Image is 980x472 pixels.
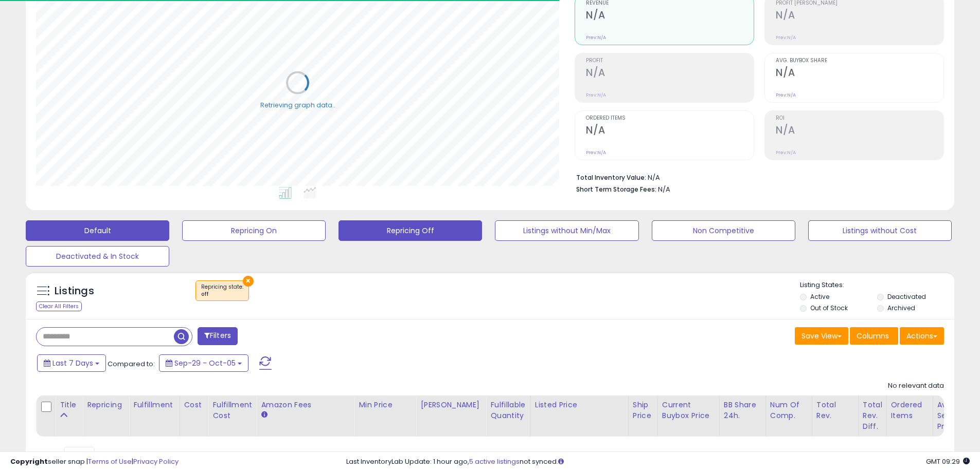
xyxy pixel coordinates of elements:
[658,184,670,194] span: N/A
[184,400,204,410] div: Cost
[26,220,169,241] button: Default
[490,400,526,421] div: Fulfillable Quantity
[159,354,248,372] button: Sep-29 - Oct-05
[495,220,638,241] button: Listings without Min/Max
[776,1,943,6] span: Profit [PERSON_NAME]
[776,58,943,64] span: Avg. Buybox Share
[182,220,326,241] button: Repricing On
[36,301,82,311] div: Clear All Filters
[87,400,124,410] div: Repricing
[795,327,848,345] button: Save View
[37,354,106,372] button: Last 7 Days
[44,450,118,460] span: Show: entries
[652,220,795,241] button: Non Competitive
[857,331,889,341] span: Columns
[260,100,335,109] div: Retrieving graph data..
[887,292,926,301] label: Deactivated
[261,410,267,420] small: Amazon Fees.
[776,9,943,23] h2: N/A
[108,359,155,369] span: Compared to:
[576,171,936,183] li: N/A
[586,1,754,6] span: Revenue
[586,34,606,41] small: Prev: N/A
[261,400,350,410] div: Amazon Fees
[420,400,482,410] div: [PERSON_NAME]
[776,67,943,81] h2: N/A
[26,246,169,267] button: Deactivated & In Stock
[776,34,796,41] small: Prev: N/A
[633,400,653,421] div: Ship Price
[586,9,754,23] h2: N/A
[900,327,944,345] button: Actions
[338,220,482,241] button: Repricing Off
[891,400,929,421] div: Ordered Items
[800,280,954,290] p: Listing States:
[586,92,606,98] small: Prev: N/A
[359,400,412,410] div: Min Price
[770,400,808,421] div: Num of Comp.
[133,457,179,466] a: Privacy Policy
[937,400,975,432] div: Avg Selling Price
[810,304,848,312] label: Out of Stock
[10,457,179,467] div: seller snap | |
[586,124,754,138] h2: N/A
[887,304,915,312] label: Archived
[174,358,236,368] span: Sep-29 - Oct-05
[586,58,754,64] span: Profit
[88,457,132,466] a: Terms of Use
[850,327,898,345] button: Columns
[469,457,520,466] a: 5 active listings
[863,400,882,432] div: Total Rev. Diff.
[586,67,754,81] h2: N/A
[52,358,93,368] span: Last 7 Days
[133,400,175,410] div: Fulfillment
[586,116,754,121] span: Ordered Items
[576,185,656,194] b: Short Term Storage Fees:
[776,92,796,98] small: Prev: N/A
[346,457,970,467] div: Last InventoryLab Update: 1 hour ago, not synced.
[776,116,943,121] span: ROI
[662,400,715,421] div: Current Buybox Price
[816,400,854,421] div: Total Rev.
[808,220,952,241] button: Listings without Cost
[586,149,606,156] small: Prev: N/A
[212,400,252,421] div: Fulfillment Cost
[201,283,243,298] span: Repricing state :
[576,173,646,182] b: Total Inventory Value:
[201,291,243,298] div: off
[926,457,970,466] span: 2025-10-13 09:29 GMT
[243,276,254,287] button: ×
[888,381,944,391] div: No relevant data
[776,149,796,156] small: Prev: N/A
[60,400,78,410] div: Title
[810,292,829,301] label: Active
[724,400,761,421] div: BB Share 24h.
[55,284,94,298] h5: Listings
[776,124,943,138] h2: N/A
[535,400,624,410] div: Listed Price
[10,457,48,466] strong: Copyright
[198,327,238,345] button: Filters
